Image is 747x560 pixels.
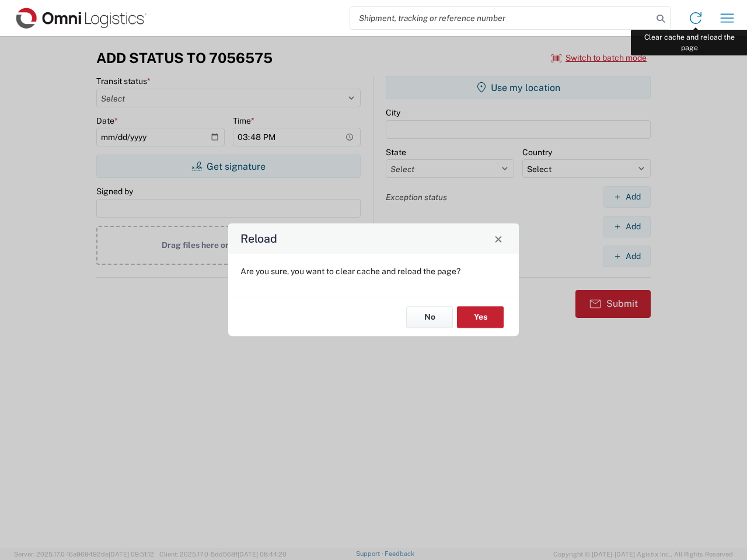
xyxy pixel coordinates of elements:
button: No [406,306,453,328]
input: Shipment, tracking or reference number [350,7,652,29]
button: Close [490,230,507,247]
p: Are you sure, you want to clear cache and reload the page? [240,266,507,276]
button: Yes [457,306,504,328]
h4: Reload [240,230,277,247]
